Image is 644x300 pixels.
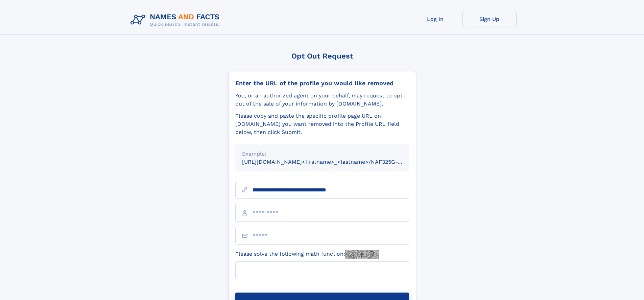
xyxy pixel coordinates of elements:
label: Please solve the following math function: [235,250,379,259]
small: [URL][DOMAIN_NAME]<firstname>_<lastname>/NAF325G-xxxxxxxx [242,159,422,165]
div: Example: [242,150,402,158]
img: Logo Names and Facts [128,11,225,29]
a: Log In [408,11,462,27]
div: You, or an authorized agent on your behalf, may request to opt-out of the sale of your informatio... [235,92,409,108]
a: Sign Up [462,11,517,27]
div: Please copy and paste the specific profile page URL on [DOMAIN_NAME] you want removed into the Pr... [235,112,409,136]
div: Opt Out Request [228,52,416,60]
div: Enter the URL of the profile you would like removed [235,79,409,87]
